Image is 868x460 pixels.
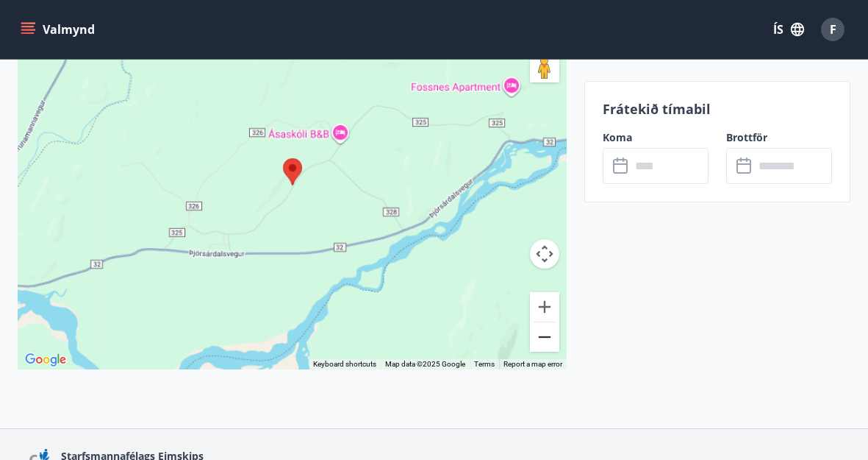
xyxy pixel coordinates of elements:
[830,21,836,38] span: F
[474,360,495,368] a: Terms (opens in new tab)
[530,292,559,322] button: Zoom in
[530,239,559,269] button: Map camera controls
[603,130,709,145] label: Koma
[530,53,559,82] button: Drag Pegman onto the map to open Street View
[21,350,70,369] img: Google
[21,350,70,369] a: Open this area in Google Maps (opens a new window)
[313,359,376,369] button: Keyboard shortcuts
[726,130,832,145] label: Brottför
[503,360,562,368] a: Report a map error
[765,16,812,43] button: ÍS
[385,360,465,368] span: Map data ©2025 Google
[18,16,101,43] button: menu
[530,322,559,352] button: Zoom out
[815,12,850,47] button: F
[603,99,832,118] p: Frátekið tímabil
